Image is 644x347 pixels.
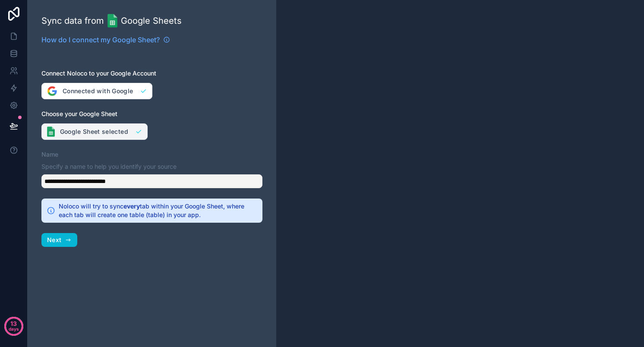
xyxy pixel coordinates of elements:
[121,15,182,27] span: Google Sheets
[107,14,117,28] img: Google Sheets logo
[9,323,19,335] p: days
[41,35,170,45] a: How do I connect my Google Sheet?
[41,162,262,171] p: Specify a name to help you identify your source
[59,202,257,219] h2: Noloco will try to sync tab within your Google Sheet, where each tab will create one table (table...
[41,69,262,78] label: Connect Noloco to your Google Account
[41,123,148,140] button: Google Sheet selected
[41,233,77,247] button: Next
[41,83,152,99] button: Connected with Google
[123,202,140,210] strong: every
[41,15,104,27] span: Sync data from
[41,110,262,118] label: Choose your Google Sheet
[10,319,17,328] p: 13
[47,236,61,244] span: Next
[41,150,58,159] label: Name
[47,86,57,96] img: Sign in With Google Logo
[41,35,160,45] span: How do I connect my Google Sheet?
[47,126,55,137] img: Google Sheets Logo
